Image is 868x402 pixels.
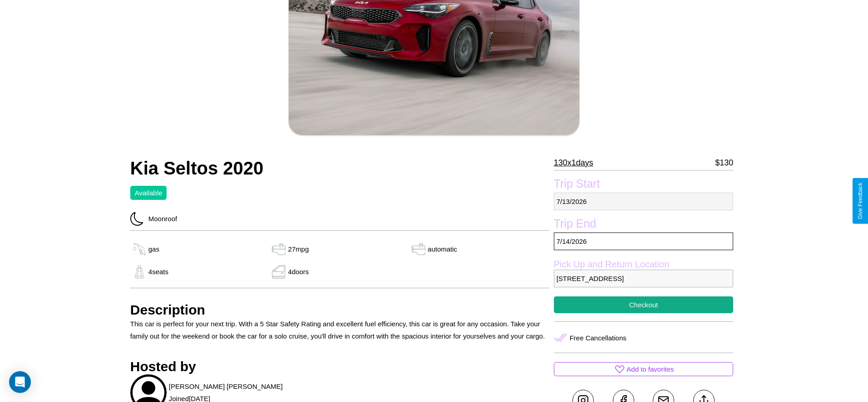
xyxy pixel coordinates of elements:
[554,193,734,210] p: 7 / 13 / 2026
[130,359,549,374] h3: Hosted by
[130,265,148,279] img: gas
[626,363,674,375] p: Add to favorites
[130,158,549,179] h2: Kia Seltos 2020
[169,380,283,392] p: [PERSON_NAME] [PERSON_NAME]
[409,242,428,256] img: gas
[428,243,457,255] p: automatic
[857,183,863,219] div: Give Feedback
[148,266,168,278] p: 4 seats
[130,302,549,318] h3: Description
[570,332,626,344] p: Free Cancellations
[554,270,734,287] p: [STREET_ADDRESS]
[135,187,163,199] p: Available
[554,259,734,270] label: Pick Up and Return Location
[554,296,734,313] button: Checkout
[554,232,734,250] p: 7 / 14 / 2026
[148,243,159,255] p: gas
[144,213,177,225] p: Moonroof
[130,242,148,256] img: gas
[288,243,309,255] p: 27 mpg
[270,265,288,279] img: gas
[288,266,309,278] p: 4 doors
[9,371,31,393] div: Open Intercom Messenger
[554,217,734,232] label: Trip End
[554,177,734,193] label: Trip Start
[554,362,734,376] button: Add to favorites
[270,242,288,256] img: gas
[554,155,593,170] p: 130 x 1 days
[130,318,549,342] p: This car is perfect for your next trip. With a 5 Star Safety Rating and excellent fuel efficiency...
[715,155,733,170] p: $ 130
